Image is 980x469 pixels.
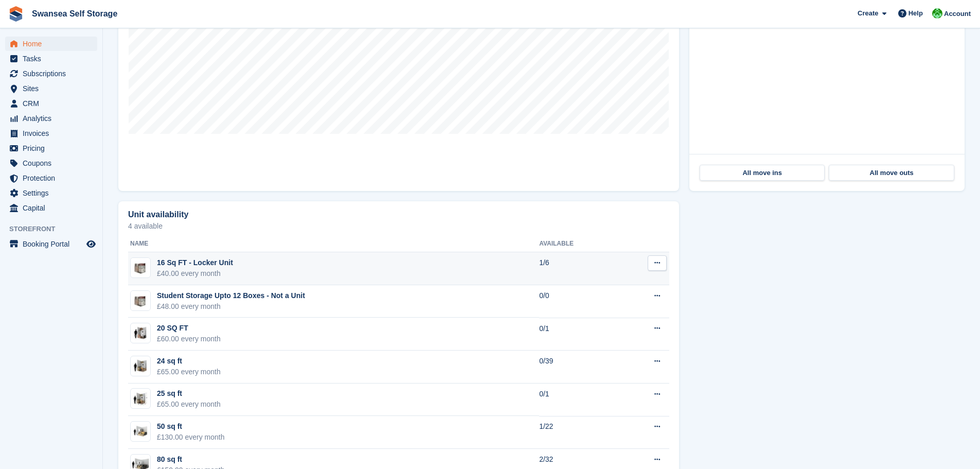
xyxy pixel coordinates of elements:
span: CRM [23,96,84,111]
h2: Unit availability [128,210,188,219]
a: menu [5,51,97,66]
a: menu [5,237,97,251]
span: Analytics [23,111,84,126]
a: menu [5,171,97,185]
td: 0/1 [539,384,619,416]
a: menu [5,186,97,200]
span: Invoices [23,126,84,141]
span: Booking Portal [23,237,84,251]
span: Account [944,9,971,19]
td: 0/0 [539,285,619,318]
span: Subscriptions [23,66,84,81]
div: 16 Sq FT - Locker Unit [157,257,233,268]
div: £130.00 every month [157,432,225,443]
img: Locker%20Small%20-%20Plain.jpg [131,291,150,310]
img: Locker%20Small%20-%20Plain.jpg [131,258,150,277]
img: 50-sqft-unit.jpg [131,424,150,439]
span: Settings [23,186,84,200]
div: £40.00 every month [157,268,233,279]
span: Capital [23,201,84,215]
th: Available [539,236,619,252]
div: £65.00 every month [157,367,221,377]
div: 20 SQ FT [157,323,221,334]
th: Name [128,236,539,252]
a: menu [5,96,97,111]
span: Help [908,8,923,19]
a: menu [5,126,97,141]
td: 0/1 [539,318,619,351]
img: 20-sqft-unit.jpg [131,326,150,341]
a: menu [5,37,97,51]
img: 25-sqft-unit%20(7).jpg [131,359,150,374]
div: Student Storage Upto 12 Boxes - Not a Unit [157,290,305,301]
a: menu [5,81,97,96]
a: menu [5,156,97,170]
div: 25 sq ft [157,388,221,399]
img: stora-icon-8386f47178a22dfd0bd8f6a31ec36ba5ce8667c1dd55bd0f319d3a0aa187defe.svg [8,6,24,22]
div: £65.00 every month [157,399,221,410]
a: Swansea Self Storage [28,5,121,22]
span: Coupons [23,156,84,170]
span: Tasks [23,51,84,66]
div: 80 sq ft [157,454,225,465]
span: Sites [23,81,84,96]
div: 50 sq ft [157,421,225,432]
div: £48.00 every month [157,301,305,312]
a: menu [5,111,97,126]
span: Home [23,37,84,51]
div: 24 sq ft [157,356,221,367]
span: Protection [23,171,84,185]
a: menu [5,201,97,215]
img: 25.jpg [131,391,150,406]
td: 0/39 [539,351,619,384]
span: Storefront [9,224,102,234]
a: menu [5,141,97,155]
a: menu [5,66,97,81]
a: All move ins [700,165,825,181]
a: Preview store [85,238,97,250]
p: 4 available [128,222,669,230]
span: Pricing [23,141,84,155]
div: £60.00 every month [157,334,221,344]
span: Create [858,8,878,19]
a: All move outs [829,165,954,181]
td: 1/22 [539,416,619,449]
img: Andrew Robbins [932,8,942,19]
td: 1/6 [539,252,619,285]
